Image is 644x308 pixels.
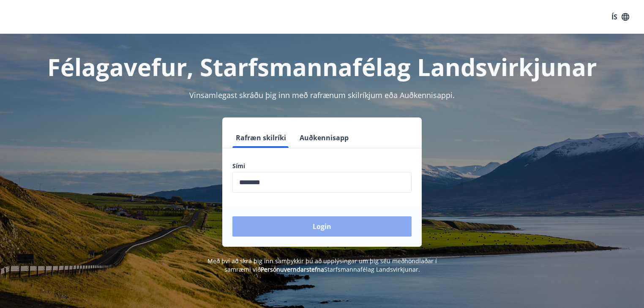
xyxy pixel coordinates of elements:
button: ÍS [607,9,634,25]
button: Auðkennisapp [296,128,352,148]
label: Sími [232,162,412,170]
span: Vinsamlegast skráðu þig inn með rafrænum skilríkjum eða Auðkennisappi. [189,90,455,100]
a: Persónuverndarstefna [261,265,324,273]
button: Login [232,216,412,237]
h1: Félagavefur, Starfsmannafélag Landsvirkjunar [28,51,616,83]
span: Með því að skrá þig inn samþykkir þú að upplýsingar um þig séu meðhöndlaðar í samræmi við Starfsm... [207,257,437,273]
button: Rafræn skilríki [232,128,289,148]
